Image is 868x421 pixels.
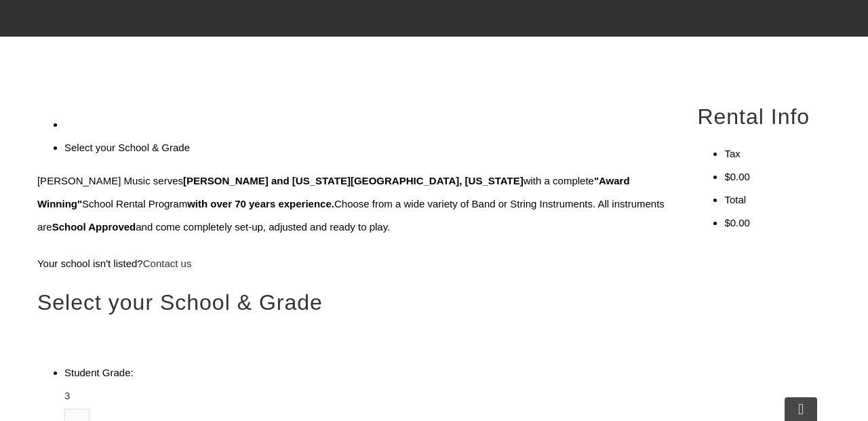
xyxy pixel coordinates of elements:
[724,165,831,188] li: $0.00
[64,136,666,159] li: Select your School & Grade
[724,142,831,165] li: Tax
[37,252,666,275] p: Your school isn't listed?
[37,175,630,209] strong: "Award Winning"
[64,390,70,401] span: 3
[724,188,831,212] li: Total
[64,367,134,378] label: Student Grade:
[697,103,831,132] h2: Rental Info
[724,212,831,235] li: $0.00
[187,198,334,209] strong: with over 70 years experience.
[52,221,136,233] strong: School Approved
[183,175,524,186] strong: [PERSON_NAME] and [US_STATE][GEOGRAPHIC_DATA], [US_STATE]
[143,258,192,269] a: Contact us
[37,289,666,317] h2: Select your School & Grade
[37,169,666,239] p: [PERSON_NAME] Music serves with a complete School Rental Program Choose from a wide variety of Ba...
